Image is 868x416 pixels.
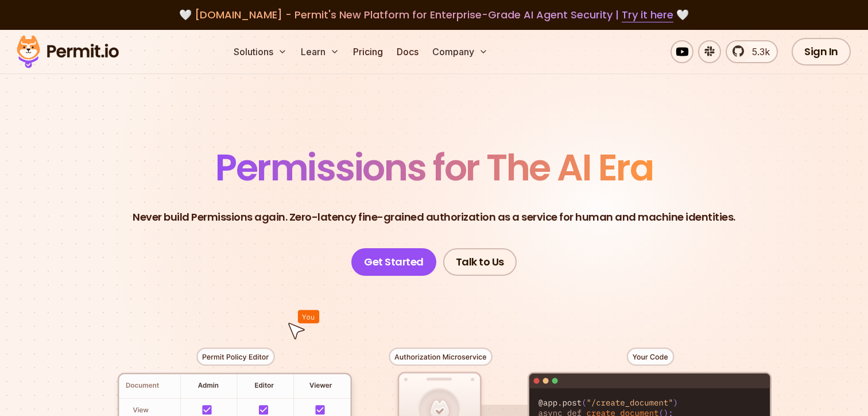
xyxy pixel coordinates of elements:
[229,40,292,63] button: Solutions
[792,38,851,66] a: Sign In
[622,7,673,22] a: Try it here
[348,40,387,63] a: Pricing
[428,40,493,63] button: Company
[133,209,735,225] p: Never build Permissions again. Zero-latency fine-grained authorization as a service for human and...
[28,7,840,23] div: 🤍 🤍
[215,142,653,193] span: Permissions for The AI Era
[351,248,436,276] a: Get Started
[392,40,423,63] a: Docs
[726,40,778,63] a: 5.3k
[195,7,673,22] span: [DOMAIN_NAME] - Permit's New Platform for Enterprise-Grade AI Agent Security |
[443,248,517,276] a: Talk to Us
[11,32,124,71] img: Permit logo
[745,45,770,59] span: 5.3k
[296,40,344,63] button: Learn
